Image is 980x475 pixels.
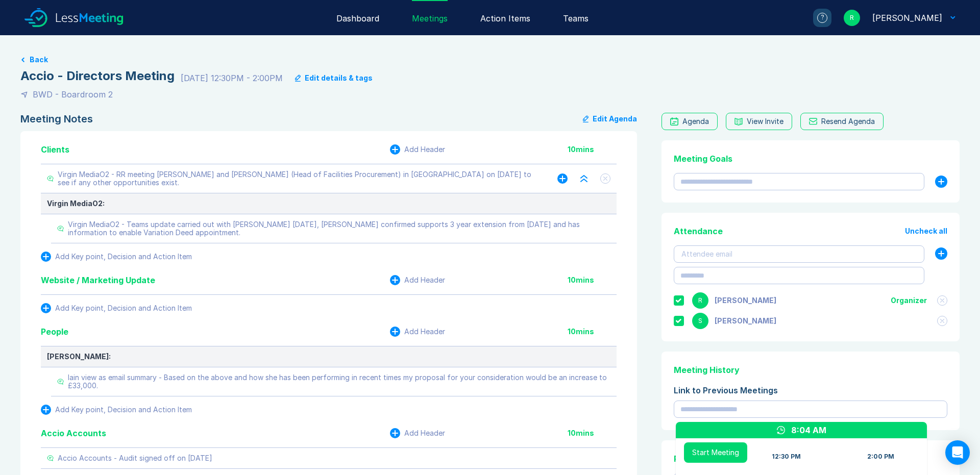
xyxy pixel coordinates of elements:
[305,74,373,82] div: Edit details & tags
[905,227,947,235] button: Uncheck all
[47,199,610,208] div: Virgin MediaO2:
[568,145,617,154] div: 10 mins
[568,328,617,336] div: 10 mins
[747,117,783,126] div: View Invite
[583,113,637,125] button: Edit Agenda
[58,454,212,462] div: Accio Accounts - Audit signed off on [DATE]
[726,113,792,130] button: View Invite
[817,13,827,23] div: ?
[661,113,718,130] a: Agenda
[181,72,283,84] div: [DATE] 12:30PM - 2:00PM
[390,144,445,155] button: Add Header
[41,326,68,338] div: People
[404,276,445,284] div: Add Header
[568,276,617,284] div: 10 mins
[821,117,875,126] div: Resend Agenda
[801,9,831,27] a: ?
[55,406,192,414] div: Add Key point, Decision and Action Item
[404,328,445,336] div: Add Header
[872,12,942,24] div: Richard Rust
[674,453,947,465] div: Parking Lot
[390,275,445,285] button: Add Header
[692,292,708,309] div: R
[20,113,93,125] div: Meeting Notes
[674,225,723,237] div: Attendance
[772,453,801,461] div: 12:30 PM
[891,296,927,305] div: Organizer
[404,429,445,437] div: Add Header
[715,296,776,305] div: Richard Rust
[41,143,69,156] div: Clients
[682,117,709,126] div: Agenda
[674,364,947,376] div: Meeting History
[800,113,884,130] button: Resend Agenda
[295,74,373,82] button: Edit details & tags
[41,274,155,286] div: Website / Marketing Update
[791,424,826,436] div: 8:04 AM
[58,170,537,187] div: Virgin MediaO2 - RR meeting [PERSON_NAME] and [PERSON_NAME] (Head of Facilities Procurement) in [...
[692,313,708,329] div: S
[68,220,610,237] div: Virgin MediaO2 - Teams update carried out with [PERSON_NAME] [DATE], [PERSON_NAME] confirmed supp...
[867,453,894,461] div: 2:00 PM
[33,88,113,101] div: BWD - Boardroom 2
[568,429,617,437] div: 10 mins
[20,68,175,84] div: Accio - Directors Meeting
[844,10,860,26] div: R
[20,56,960,64] a: Back
[715,317,776,325] div: Steve Casey
[30,56,48,64] button: Back
[674,384,947,396] div: Link to Previous Meetings
[47,353,610,361] div: [PERSON_NAME]:
[41,303,192,313] button: Add Key point, Decision and Action Item
[68,373,610,390] div: Iain view as email summary - Based on the above and how she has been performing in recent times m...
[55,253,192,261] div: Add Key point, Decision and Action Item
[404,145,445,154] div: Add Header
[684,442,747,463] button: Start Meeting
[945,440,970,465] div: Open Intercom Messenger
[41,405,192,415] button: Add Key point, Decision and Action Item
[41,427,106,439] div: Accio Accounts
[390,428,445,438] button: Add Header
[55,304,192,312] div: Add Key point, Decision and Action Item
[41,252,192,262] button: Add Key point, Decision and Action Item
[674,153,947,165] div: Meeting Goals
[390,327,445,337] button: Add Header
